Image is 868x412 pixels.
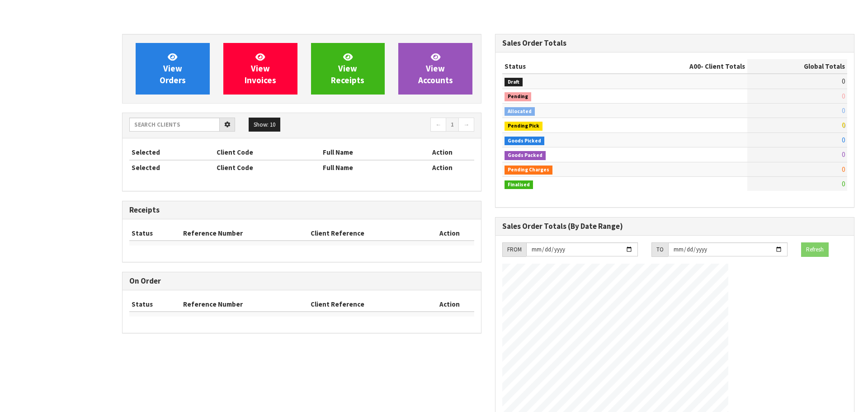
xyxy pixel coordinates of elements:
[129,118,220,132] input: Search clients
[651,242,668,257] div: TO
[321,160,410,175] th: Full Name
[502,59,616,74] th: Status
[129,160,214,175] th: Selected
[747,59,847,74] th: Global Totals
[842,106,845,115] span: 0
[311,43,385,95] a: ViewReceipts
[160,52,186,85] span: View Orders
[129,297,181,312] th: Status
[425,226,474,241] th: Action
[842,77,845,85] span: 0
[505,107,535,116] span: Allocated
[842,180,845,188] span: 0
[801,242,829,257] button: Refresh
[249,118,280,132] button: Show: 10
[223,43,297,95] a: ViewInvoices
[410,160,474,175] th: Action
[842,92,845,100] span: 0
[181,297,309,312] th: Reference Number
[842,136,845,144] span: 0
[331,52,364,85] span: View Receipts
[129,277,474,285] h3: On Order
[458,118,474,132] a: →
[136,43,210,95] a: ViewOrders
[181,226,309,241] th: Reference Number
[245,52,276,85] span: View Invoices
[446,118,459,132] a: 1
[129,145,214,160] th: Selected
[502,222,847,231] h3: Sales Order Totals (By Date Range)
[129,226,181,241] th: Status
[505,122,542,131] span: Pending Pick
[505,166,552,175] span: Pending Charges
[425,297,474,312] th: Action
[689,62,701,71] span: A00
[418,52,453,85] span: View Accounts
[398,43,472,95] a: ViewAccounts
[616,59,747,74] th: - Client Totals
[842,150,845,159] span: 0
[505,78,523,87] span: Draft
[505,92,531,101] span: Pending
[842,165,845,174] span: 0
[410,145,474,160] th: Action
[502,39,847,47] h3: Sales Order Totals
[505,151,546,160] span: Goods Packed
[308,226,425,241] th: Client Reference
[505,137,544,146] span: Goods Picked
[842,121,845,129] span: 0
[129,206,474,214] h3: Receipts
[214,145,321,160] th: Client Code
[308,297,425,312] th: Client Reference
[321,145,410,160] th: Full Name
[430,118,446,132] a: ←
[214,160,321,175] th: Client Code
[505,180,533,189] span: Finalised
[308,118,474,133] nav: Page navigation
[502,242,526,257] div: FROM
